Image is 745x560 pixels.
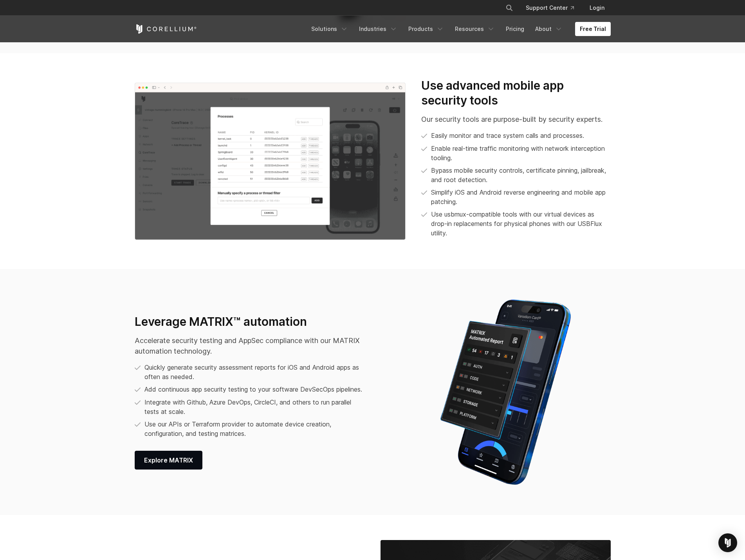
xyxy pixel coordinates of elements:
p: Enable real-time traffic monitoring with network interception tooling. [431,144,610,163]
a: Resources [450,22,500,36]
a: Free Trial [575,22,611,36]
h3: Leverage MATRIX™ automation [135,314,367,329]
div: Navigation Menu [307,22,611,36]
div: Navigation Menu [496,1,611,15]
p: Accelerate security testing and AppSec compliance with our MATRIX automation technology. [135,335,367,356]
p: Quickly generate security assessment reports for iOS and Android apps as often as needed. [144,363,367,381]
a: Solutions [307,22,353,36]
h3: Use advanced mobile app security tools [421,78,610,108]
p: Integrate with Github, Azure DevOps, CircleCI, and others to run parallel tests at scale. [144,397,367,416]
a: Industries [354,22,402,36]
p: Add continuous app security testing to your software DevSecOps pipelines. [144,385,362,394]
div: Open Intercom Messenger [718,533,737,552]
span: Explore MATRIX [144,455,193,465]
p: Simplify iOS and Android reverse engineering and mobile app patching. [431,188,610,206]
p: Bypass mobile security controls, certificate pinning, jailbreak, and root detection. [431,166,610,184]
button: Search [502,1,516,15]
img: CoreTrace Processes in Corellium's virtual hardware platform [135,83,406,240]
a: Products [404,22,449,36]
a: Pricing [501,22,529,36]
p: Easily monitor and trace system calls and processes. [431,131,584,140]
a: Corellium Home [135,24,197,34]
li: Use our APIs or Terraform provider to automate device creation, configuration, and testing matrices. [135,419,367,438]
p: Our security tools are purpose-built by security experts. [421,114,610,125]
a: About [530,22,567,36]
a: Login [583,1,611,15]
a: Explore MATRIX [135,451,202,470]
span: Use usbmux-compatible tools with our virtual devices as drop-in replacements for physical phones ... [431,210,610,238]
img: Corellium MATRIX automated report on iPhone showing app vulnerability test results across securit... [421,294,590,490]
a: Support Center [520,1,580,15]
